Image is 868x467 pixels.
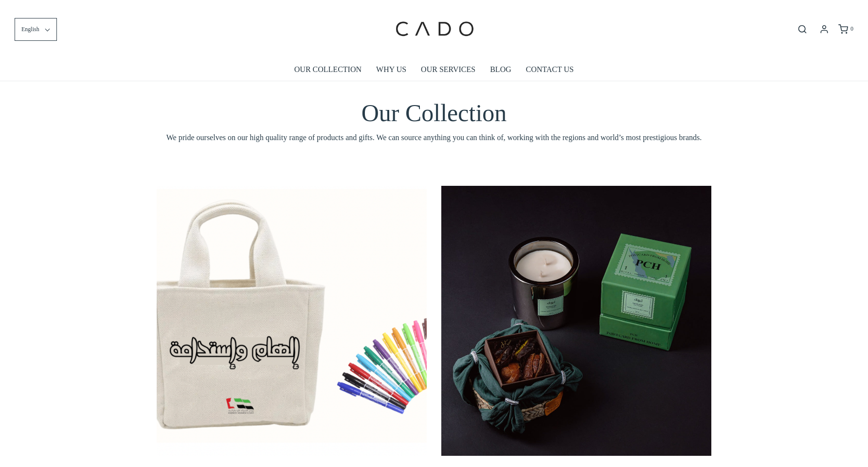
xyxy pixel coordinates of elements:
[837,24,853,34] a: 0
[362,99,507,126] span: Our Collection
[376,58,406,81] a: WHY US
[393,7,475,51] img: cadogifting
[441,186,711,456] img: cado_gifting--_fja6726-1-1-1657775317757.jpg
[850,25,853,32] span: 0
[157,186,427,456] img: screenshot-20220711-at-064307-1657774959634.png
[294,58,362,81] a: OUR COLLECTION
[15,18,57,41] button: English
[526,58,574,81] a: CONTACT US
[21,25,39,34] span: English
[421,58,475,81] a: OUR SERVICES
[490,58,511,81] a: BLOG
[157,131,711,144] span: We pride ourselves on our high quality range of products and gifts. We can source anything you ca...
[794,24,811,35] button: Open search bar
